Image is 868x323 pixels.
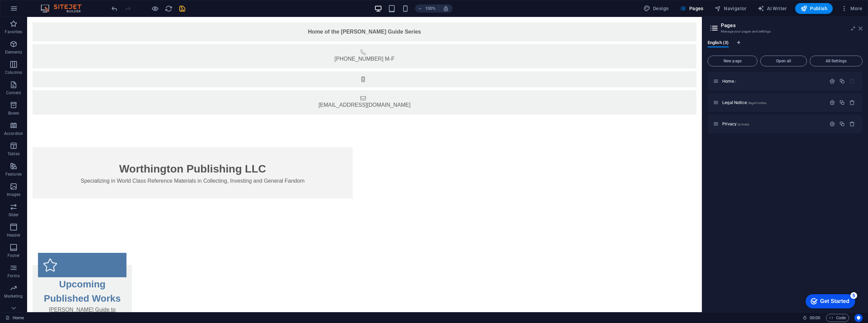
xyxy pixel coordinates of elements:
button: Navigator [712,3,749,14]
button: Pages [677,3,706,14]
span: Click to open page [722,100,766,105]
span: /legal-notice [748,101,767,105]
span: Code [829,314,846,322]
div: Design (Ctrl+Alt+Y) [641,3,672,14]
span: Design [644,5,669,12]
button: Design [641,3,672,14]
div: Get Started 5 items remaining, 0% complete [5,3,55,18]
button: 100% [415,4,439,13]
div: Remove [849,121,855,127]
span: /privacy [737,122,749,126]
div: Duplicate [839,78,845,84]
button: More [838,3,865,14]
button: reload [164,4,173,13]
h6: 100% [425,4,436,13]
button: Code [826,314,849,322]
button: Usercentrics [854,314,863,322]
span: : [814,315,815,320]
p: Forms [7,273,20,279]
h2: Pages [721,22,863,28]
i: Undo: Change text (Ctrl+Z) [111,5,118,13]
div: Settings [829,78,835,84]
div: Settings [829,121,835,127]
p: Content [6,90,21,96]
img: Editor Logo [39,4,90,13]
h6: Session time [803,314,821,322]
span: Open all [763,59,804,63]
i: Reload page [165,5,173,13]
span: Click to open page [722,79,736,84]
div: Duplicate [839,121,845,127]
div: Duplicate [839,100,845,105]
p: Marketing [4,294,23,299]
span: 00 00 [810,314,820,322]
p: Features [5,171,22,177]
i: On resize automatically adjust zoom level to fit chosen device. [443,5,449,12]
p: Images [7,192,21,197]
p: Slider [8,212,19,218]
button: Click here to leave preview mode and continue editing [151,4,159,13]
div: Privacy/privacy [720,122,826,126]
span: AI Writer [757,5,787,12]
h3: Manage your pages and settings [721,28,849,35]
div: Settings [829,100,835,105]
i: Save (Ctrl+S) [178,5,186,13]
div: Home/ [720,79,826,83]
p: Footer [7,253,20,258]
p: Favorites [5,29,22,35]
p: Accordion [4,131,23,136]
div: 5 [50,1,57,8]
div: Get Started [20,7,49,14]
button: save [178,4,186,13]
p: Boxes [8,110,19,116]
button: Open all [760,56,807,66]
a: Click to cancel selection. Double-click to open Pages [5,314,24,322]
span: Click to open page [722,121,749,126]
p: Tables [7,151,20,157]
button: undo [110,4,118,13]
span: More [841,5,862,12]
button: All Settings [810,56,863,66]
span: English (3) [708,39,729,48]
span: New page [711,59,754,63]
span: Pages [679,5,703,12]
button: New page [708,56,757,66]
div: Legal Notice/legal-notice [720,100,826,105]
p: Header [7,233,20,238]
p: Elements [5,49,22,55]
p: Columns [5,70,22,75]
span: All Settings [813,59,860,63]
span: / [735,80,736,83]
button: Publish [795,3,833,14]
div: Language Tabs [708,40,863,53]
span: Navigator [714,5,747,12]
button: AI Writer [755,3,790,14]
div: The startpage cannot be deleted [849,78,855,84]
div: Remove [849,100,855,105]
span: Publish [801,5,827,12]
